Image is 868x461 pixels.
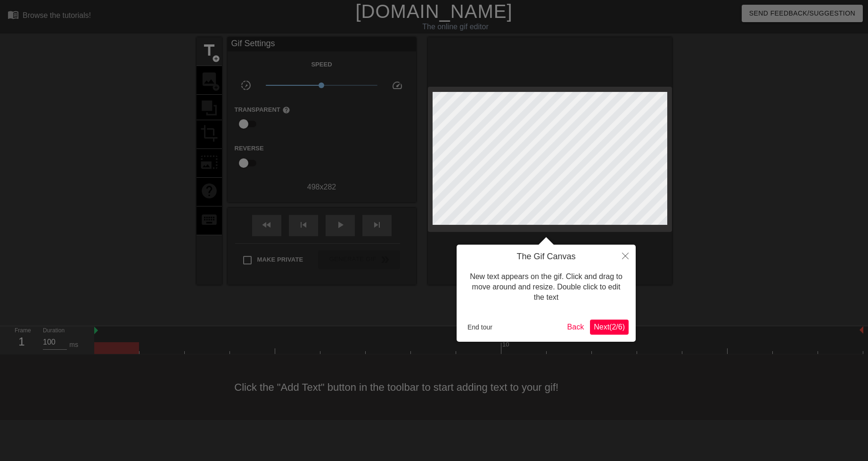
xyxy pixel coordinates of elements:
[464,262,629,313] div: New text appears on the gif. Click and drag to move around and resize. Double click to edit the text
[464,320,496,334] button: End tour
[590,320,629,335] button: Next
[564,320,588,335] button: Back
[615,245,636,266] button: Close
[464,252,629,262] h4: The Gif Canvas
[594,323,625,331] span: Next ( 2 / 6 )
